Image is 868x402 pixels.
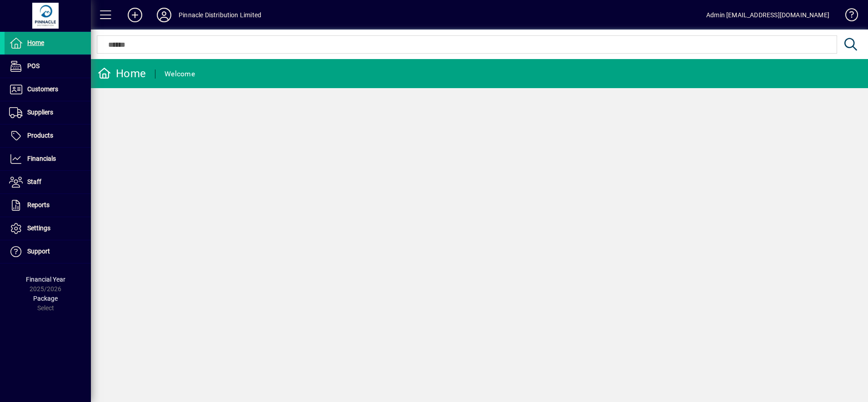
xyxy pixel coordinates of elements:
button: Profile [150,7,179,23]
span: Products [27,132,53,139]
div: Welcome [165,67,195,81]
button: Add [120,7,150,23]
div: Home [98,66,146,81]
span: Settings [27,224,50,232]
span: POS [27,62,40,69]
span: Staff [27,178,41,185]
a: Reports [5,194,91,217]
a: Customers [5,78,91,101]
span: Reports [27,201,50,208]
span: Support [27,248,50,255]
a: Settings [5,217,91,240]
span: Customers [27,85,58,93]
a: Products [5,124,91,147]
div: Pinnacle Distribution Limited [179,8,261,22]
a: Suppliers [5,101,91,124]
span: Package [33,295,58,302]
a: Support [5,240,91,263]
a: Knowledge Base [838,2,857,31]
a: Financials [5,148,91,170]
span: Suppliers [27,109,53,116]
a: POS [5,55,91,78]
span: Home [27,39,44,46]
a: Staff [5,171,91,194]
span: Financial Year [26,276,65,283]
span: Financials [27,155,56,162]
div: Admin [EMAIL_ADDRESS][DOMAIN_NAME] [706,8,829,22]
